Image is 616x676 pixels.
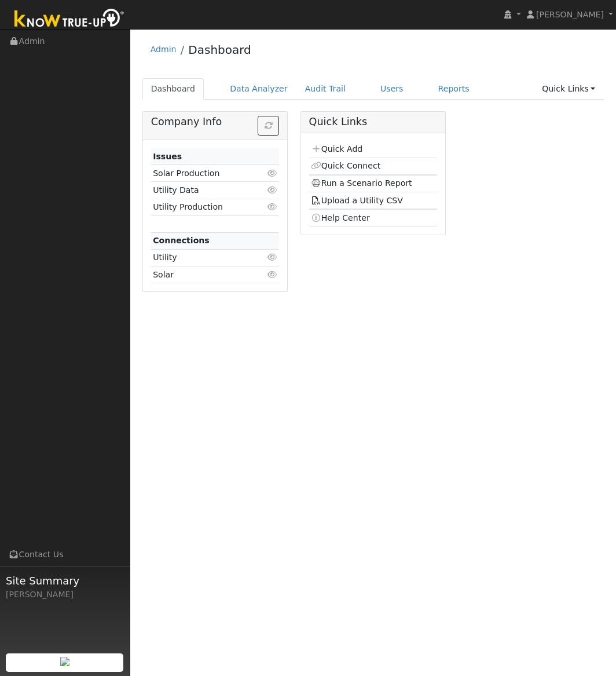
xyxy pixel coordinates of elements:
[536,10,604,19] span: [PERSON_NAME]
[6,573,124,589] span: Site Summary
[188,43,251,57] a: Dashboard
[311,196,403,205] a: Upload a Utility CSV
[153,152,182,161] strong: Issues
[60,657,69,666] img: retrieve
[311,144,362,154] a: Quick Add
[153,236,210,245] strong: Connections
[311,213,370,222] a: Help Center
[151,116,280,128] h5: Company Info
[151,266,259,283] td: Solar
[311,178,412,188] a: Run a Scenario Report
[151,182,259,199] td: Utility Data
[151,249,259,266] td: Utility
[267,271,277,279] i: Click to view
[267,186,277,194] i: Click to view
[296,78,354,100] a: Audit Trail
[6,589,124,601] div: [PERSON_NAME]
[267,253,277,261] i: Click to view
[221,78,296,100] a: Data Analyzer
[9,6,130,32] img: Know True-Up
[430,78,478,100] a: Reports
[533,78,604,100] a: Quick Links
[309,116,438,128] h5: Quick Links
[142,78,204,100] a: Dashboard
[151,199,259,215] td: Utility Production
[372,78,412,100] a: Users
[311,161,380,170] a: Quick Connect
[151,45,177,54] a: Admin
[151,165,259,182] td: Solar Production
[267,169,277,177] i: Click to view
[267,203,277,211] i: Click to view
